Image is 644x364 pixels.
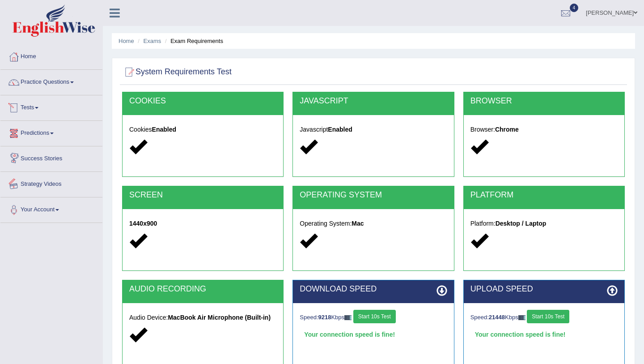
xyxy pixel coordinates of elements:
div: Speed: Kbps [470,310,618,325]
h5: Operating System: [300,220,447,227]
h5: Browser: [470,126,618,133]
img: ajax-loader-fb-connection.gif [518,315,525,320]
strong: Chrome [495,126,519,133]
img: ajax-loader-fb-connection.gif [344,315,352,320]
a: Home [119,38,134,44]
a: Your Account [0,197,102,220]
a: Strategy Videos [0,172,102,194]
div: Your connection speed is fine! [470,328,618,341]
a: Predictions [0,121,102,143]
h2: PLATFORM [470,191,618,200]
h5: Platform: [470,220,618,227]
strong: 1440x900 [129,220,157,227]
a: Tests [0,95,102,118]
h2: AUDIO RECORDING [129,285,276,294]
h2: COOKIES [129,97,276,106]
button: Start 10s Test [527,310,569,323]
strong: MacBook Air Microphone (Built-in) [168,314,271,321]
h2: UPLOAD SPEED [470,285,618,294]
strong: Mac [352,220,364,227]
a: Exams [144,38,161,44]
strong: Enabled [152,126,176,133]
div: Speed: Kbps [300,310,447,325]
a: Home [0,44,102,67]
h5: Cookies [129,126,276,133]
a: Practice Questions [0,70,102,92]
li: Exam Requirements [163,37,223,45]
h2: SCREEN [129,191,276,200]
button: Start 10s Test [353,310,396,323]
h2: OPERATING SYSTEM [300,191,447,200]
strong: Enabled [328,126,352,133]
h2: JAVASCRIPT [300,97,447,106]
h2: BROWSER [470,97,618,106]
h2: DOWNLOAD SPEED [300,285,447,294]
h2: System Requirements Test [122,65,232,79]
a: Success Stories [0,146,102,169]
strong: Desktop / Laptop [496,220,547,227]
h5: Audio Device: [129,314,276,321]
span: 4 [570,4,579,12]
h5: Javascript [300,126,447,133]
strong: 9218 [318,314,331,321]
strong: 21448 [489,314,505,321]
div: Your connection speed is fine! [300,328,447,341]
